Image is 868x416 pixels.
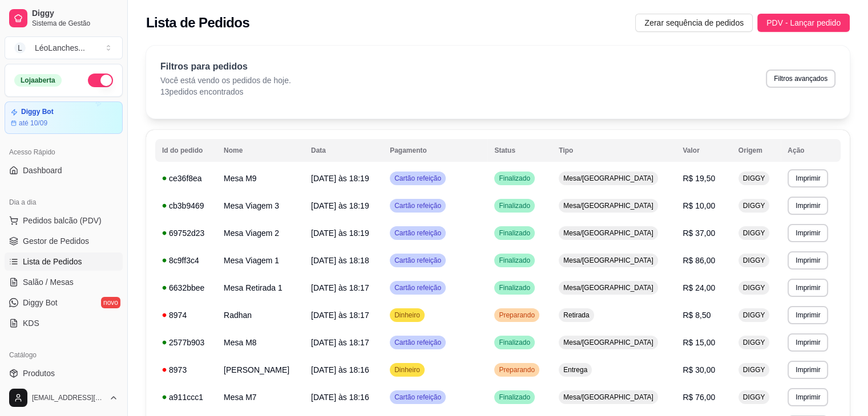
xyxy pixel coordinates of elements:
span: DIGGY [741,174,768,183]
span: Dinheiro [392,365,422,374]
span: [DATE] às 18:17 [311,311,369,320]
th: Ação [781,139,841,162]
span: Cartão refeição [392,338,443,347]
span: Cartão refeição [392,283,443,292]
span: DIGGY [741,393,768,402]
span: Lista de Pedidos [23,256,82,267]
span: [EMAIL_ADDRESS][DOMAIN_NAME] [32,393,104,402]
span: DIGGY [741,229,768,238]
span: Dinheiro [392,311,422,320]
span: DIGGY [741,201,768,210]
a: DiggySistema de Gestão [5,5,123,32]
button: Imprimir [788,169,828,187]
th: Id do pedido [155,139,217,162]
span: DIGGY [741,311,768,320]
span: R$ 15,00 [683,338,715,347]
td: Mesa Viagem 3 [217,192,304,219]
span: KDS [23,317,39,329]
span: Entrega [561,365,590,374]
span: Mesa/[GEOGRAPHIC_DATA] [561,201,656,210]
span: DIGGY [741,338,768,347]
p: Filtros para pedidos [160,60,291,74]
div: cb3b9469 [162,200,210,211]
td: Radhan [217,301,304,329]
th: Origem [732,139,781,162]
a: Produtos [5,364,123,382]
td: Mesa M7 [217,384,304,411]
div: LéoLanches ... [35,42,85,54]
span: DIGGY [741,365,768,374]
td: Mesa M9 [217,165,304,192]
h2: Lista de Pedidos [146,14,249,32]
div: Loja aberta [14,74,62,87]
span: Salão / Mesas [23,276,74,288]
span: PDV - Lançar pedido [766,17,841,29]
span: Mesa/[GEOGRAPHIC_DATA] [561,229,656,238]
span: Zerar sequência de pedidos [644,17,744,29]
span: Finalizado [496,229,532,238]
button: Select a team [5,36,123,59]
div: 2577b903 [162,337,210,348]
th: Data [304,139,383,162]
th: Status [487,139,552,162]
span: Preparando [496,311,537,320]
div: 69752d23 [162,227,210,239]
a: Dashboard [5,161,123,180]
button: Alterar Status [88,74,113,87]
span: R$ 24,00 [683,283,715,292]
span: Finalizado [496,283,532,292]
span: Mesa/[GEOGRAPHIC_DATA] [561,283,656,292]
a: Salão / Mesas [5,273,123,291]
a: KDS [5,314,123,332]
div: 8974 [162,309,210,321]
span: DIGGY [741,283,768,292]
span: Finalizado [496,256,532,265]
span: Finalizado [496,201,532,210]
span: Cartão refeição [392,393,443,402]
article: Diggy Bot [21,108,54,116]
span: Gestor de Pedidos [23,235,89,247]
span: R$ 30,00 [683,365,715,374]
a: Diggy Botnovo [5,293,123,312]
th: Valor [676,139,731,162]
span: Cartão refeição [392,229,443,238]
span: Preparando [496,365,537,374]
td: Mesa Retirada 1 [217,274,304,301]
button: Zerar sequência de pedidos [635,14,753,32]
div: a911ccc1 [162,391,210,403]
span: Mesa/[GEOGRAPHIC_DATA] [561,338,656,347]
button: Filtros avançados [766,70,835,88]
span: Mesa/[GEOGRAPHIC_DATA] [561,174,656,183]
span: Diggy [32,9,118,19]
span: Diggy Bot [23,297,58,308]
button: Imprimir [788,333,828,352]
a: Gestor de Pedidos [5,232,123,250]
span: R$ 37,00 [683,229,715,238]
div: ce36f8ea [162,173,210,184]
span: [DATE] às 18:19 [311,201,369,210]
span: R$ 10,00 [683,201,715,210]
td: Mesa M8 [217,329,304,356]
td: [PERSON_NAME] [217,356,304,384]
div: 8973 [162,364,210,376]
button: Imprimir [788,279,828,297]
span: Pedidos balcão (PDV) [23,215,102,226]
span: Finalizado [496,174,532,183]
span: [DATE] às 18:19 [311,174,369,183]
span: R$ 19,50 [683,174,715,183]
span: [DATE] às 18:17 [311,338,369,347]
article: até 10/09 [19,119,47,128]
p: 13 pedidos encontrados [160,86,291,97]
a: Diggy Botaté 10/09 [5,101,123,134]
span: [DATE] às 18:17 [311,283,369,292]
span: Finalizado [496,338,532,347]
span: Sistema de Gestão [32,19,118,28]
div: Acesso Rápido [5,143,123,161]
span: DIGGY [741,256,768,265]
span: Cartão refeição [392,174,443,183]
td: Mesa Viagem 2 [217,219,304,247]
span: R$ 76,00 [683,393,715,402]
a: Lista de Pedidos [5,252,123,271]
button: Pedidos balcão (PDV) [5,211,123,230]
button: Imprimir [788,224,828,242]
